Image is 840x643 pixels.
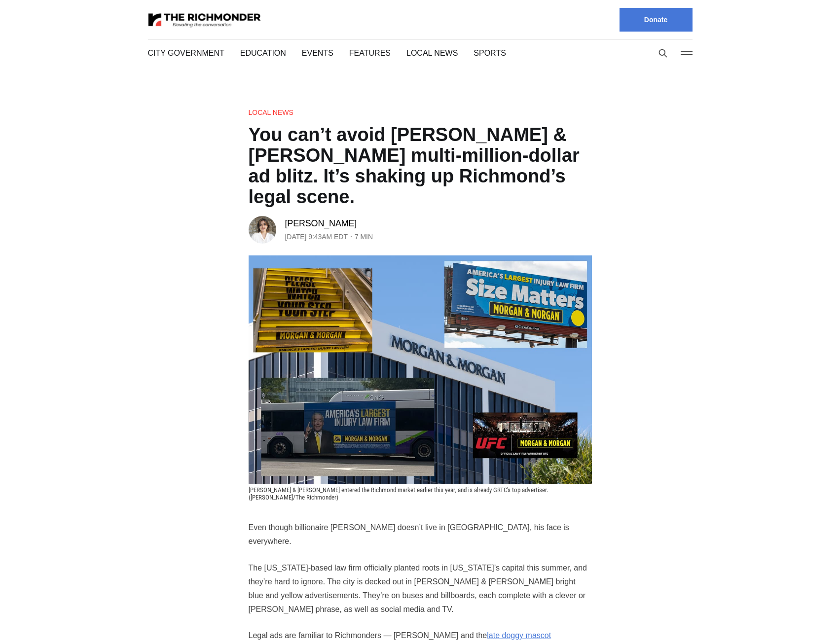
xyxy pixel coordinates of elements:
h1: You can’t avoid [PERSON_NAME] & [PERSON_NAME] multi-million-dollar ad blitz. It’s shaking up Rich... [249,124,592,207]
a: Education [238,47,284,59]
p: Even though billionaire [PERSON_NAME] doesn’t live in [GEOGRAPHIC_DATA], his face is everywhere. [249,521,592,548]
span: [PERSON_NAME] & [PERSON_NAME] entered the Richmond market earlier this year, and is already GRTC'... [249,486,549,501]
span: 7 min [359,231,378,243]
a: Features [344,47,383,59]
a: Local News [249,107,291,117]
a: Events [299,47,329,59]
button: Search this site [656,46,670,61]
img: You can’t avoid Morgan & Morgan’s multi-million-dollar ad blitz. It’s shaking up Richmond’s legal... [249,255,592,484]
p: The [US_STATE]-based law firm officially planted roots in [US_STATE]’s capital this summer, and t... [249,561,592,616]
a: Local News [399,47,447,59]
time: [DATE] 9:43AM EDT [285,231,352,243]
a: Sports [463,47,493,59]
a: City Government [148,47,222,59]
img: Eleanor Shaw [249,216,276,244]
iframe: portal-trigger [757,595,840,643]
a: [PERSON_NAME] [285,217,358,229]
a: Donate [620,8,693,32]
img: The Richmonder [148,11,261,29]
